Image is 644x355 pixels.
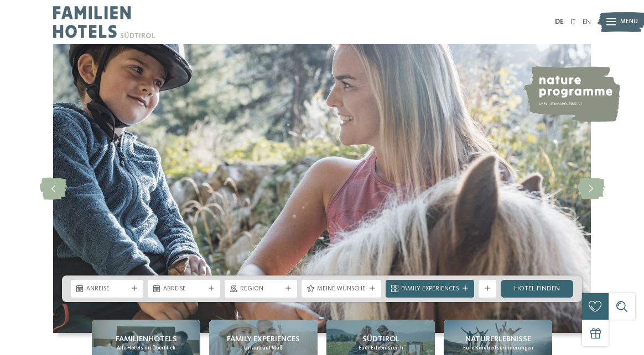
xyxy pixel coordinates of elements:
span: Menü [620,18,638,27]
a: DE [555,18,564,25]
img: Familienhotels Südtirol: The happy family places [53,44,591,333]
img: nature programme by Familienhotels Südtirol [523,66,620,122]
span: Family Experiences [401,285,459,294]
span: Alle Hotels im Überblick [117,345,175,352]
span: Family Experiences [227,333,300,345]
a: IT [570,18,576,25]
span: Abreise [163,285,205,294]
span: Eure Kindheitserinnerungen [463,345,533,352]
span: Meine Wünsche [317,285,366,294]
span: Anreise [86,285,128,294]
span: Familienhotels [116,333,177,345]
span: Region [240,285,282,294]
span: Naturerlebnisse [465,333,531,345]
span: Euer Erlebnisreich [359,345,403,352]
span: Urlaub auf Maß [244,345,283,352]
span: Südtirol [362,333,399,345]
a: Hotel finden [501,280,573,298]
a: EN [583,18,591,25]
